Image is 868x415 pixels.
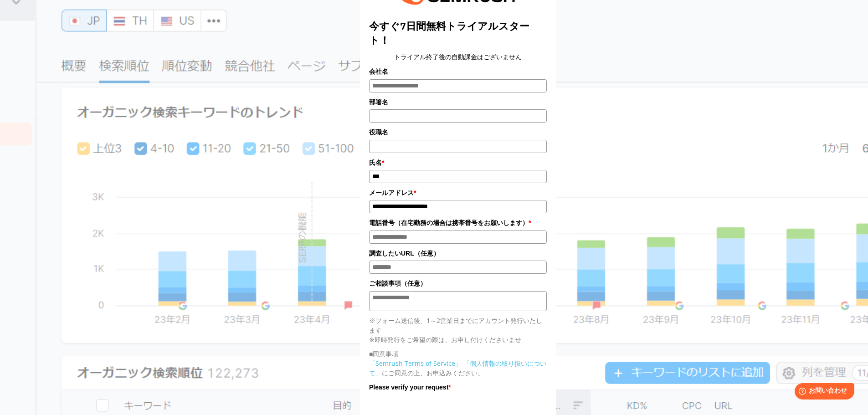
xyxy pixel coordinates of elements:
[369,359,546,377] a: 「個人情報の取り扱いについて」
[787,379,858,405] iframe: Help widget launcher
[369,127,547,137] label: 役職名
[369,359,547,378] p: にご同意の上、お申込みください。
[369,278,547,288] label: ご相談事項（任意）
[369,158,547,168] label: 氏名
[369,359,462,368] a: 「Semrush Terms of Service」
[369,19,547,47] title: 今すぐ7日間無料トライアルスタート！
[369,349,547,359] p: ■同意事項
[369,67,547,77] label: 会社名
[369,248,547,258] label: 調査したいURL（任意）
[369,52,547,62] center: トライアル終了後の自動課金はございません
[369,97,547,107] label: 部署名
[369,382,547,392] label: Please verify your request
[369,188,547,198] label: メールアドレス
[369,316,547,344] p: ※フォーム送信後、1～2営業日までにアカウント発行いたします ※即時発行をご希望の際は、お申し付けくださいませ
[369,218,547,228] label: 電話番号（在宅勤務の場合は携帯番号をお願いします）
